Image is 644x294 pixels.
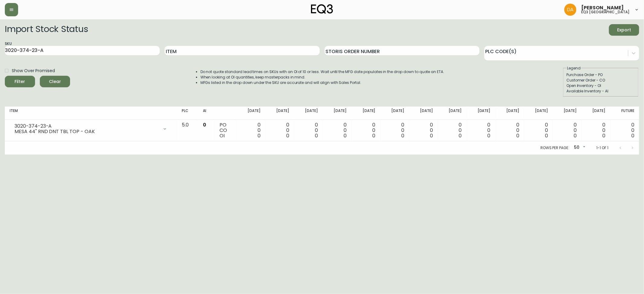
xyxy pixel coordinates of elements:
th: [DATE] [553,107,582,120]
th: [DATE] [236,107,265,120]
button: Clear [40,76,70,87]
img: dd1a7e8db21a0ac8adbf82b84ca05374 [564,4,576,16]
th: [DATE] [351,107,380,120]
h2: Import Stock Status [5,24,88,36]
th: [DATE] [409,107,438,120]
div: 0 0 [443,122,462,139]
span: 0 [631,132,634,139]
th: Item [5,107,177,120]
div: 0 0 [328,122,347,139]
span: 0 [315,132,318,139]
th: Future [610,107,639,120]
span: 0 [545,132,548,139]
div: Customer Order - CO [566,78,635,83]
div: 0 0 [615,122,634,139]
div: 50 [572,143,587,153]
div: 0 0 [414,122,433,139]
legend: Legend [566,66,581,71]
span: 0 [344,132,347,139]
span: Clear [45,78,65,85]
span: 0 [488,132,491,139]
div: 3020-374-23-AMESA 44" RND DNT TBL TOP - OAK [10,122,172,136]
button: Filter [5,76,35,87]
div: 0 0 [356,122,375,139]
th: AI [198,107,215,120]
th: [DATE] [495,107,524,120]
li: MFGs listed in the drop down under the SKU are accurate and will align with Sales Portal. [200,80,444,85]
span: OI [219,132,225,139]
th: [DATE] [466,107,495,120]
span: 0 [401,132,404,139]
span: 0 [430,132,433,139]
div: Purchase Order - PO [566,72,635,78]
div: 0 0 [299,122,318,139]
div: 0 0 [529,122,548,139]
span: 0 [373,132,376,139]
span: Export [614,26,634,34]
span: [PERSON_NAME] [581,5,624,10]
span: 0 [459,132,462,139]
span: Show Over Promised [12,68,55,74]
span: 0 [203,121,206,128]
span: 0 [574,132,577,139]
div: Open Inventory - OI [566,83,635,88]
span: 0 [603,132,606,139]
div: 0 0 [586,122,605,139]
li: Do not quote standard lead times on SKUs with an OI of 10 or less. Wait until the MFG date popula... [200,69,444,75]
th: [DATE] [265,107,294,120]
div: MESA 44" RND DNT TBL TOP - OAK [14,129,159,134]
span: 0 [258,132,261,139]
p: 1-1 of 1 [596,145,608,151]
span: 0 [516,132,519,139]
th: [DATE] [582,107,610,120]
th: [DATE] [438,107,466,120]
img: logo [311,4,333,14]
div: PO CO [219,122,232,139]
td: 5.0 [177,120,198,141]
button: Export [609,24,639,36]
li: When looking at OI quantities, keep masterpacks in mind. [200,75,444,80]
div: 0 0 [241,122,260,139]
th: [DATE] [524,107,553,120]
div: 0 0 [270,122,289,139]
div: 0 0 [385,122,404,139]
div: 0 0 [558,122,577,139]
div: 0 0 [471,122,490,139]
th: PLC [177,107,198,120]
p: Rows per page: [540,145,569,151]
div: Filter [15,78,25,85]
h5: eq3 [GEOGRAPHIC_DATA] [581,10,630,14]
div: 3020-374-23-A [14,123,159,129]
th: [DATE] [323,107,351,120]
div: Available Inventory - AI [566,88,635,94]
th: [DATE] [380,107,409,120]
span: 0 [286,132,289,139]
th: [DATE] [294,107,323,120]
div: 0 0 [500,122,519,139]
